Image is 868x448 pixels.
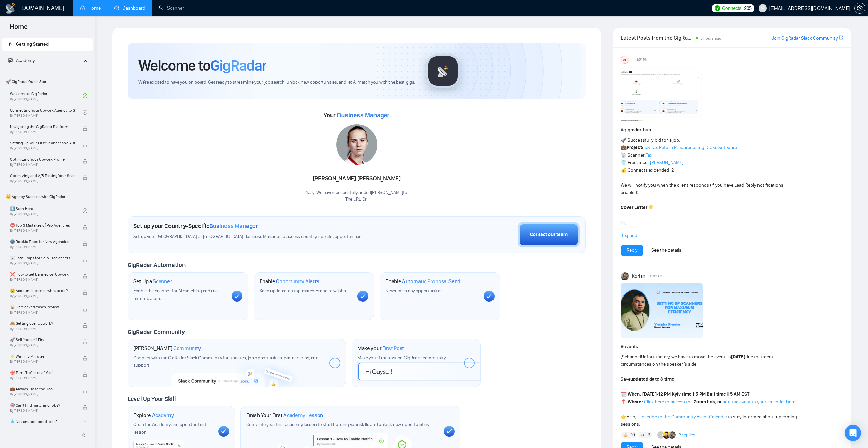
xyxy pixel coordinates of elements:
[518,222,580,247] button: Contact our team
[621,343,843,350] h1: # events
[138,56,266,75] h1: Welcome to
[723,399,795,405] a: add the event to your calendar here
[650,160,683,165] a: [PERSON_NAME]
[10,287,75,294] span: 😭 Account blocked: what to do?
[83,93,87,98] span: check-circle
[10,304,75,310] span: 🔓 Unblocked cases: review
[10,123,75,130] span: Navigating the GigRadar Platform
[133,278,172,285] h1: Set Up a
[80,5,101,11] a: homeHome
[133,422,206,435] span: Open the Academy and open the first lesson.
[10,376,75,380] span: By [PERSON_NAME]
[159,5,184,11] a: searchScanner
[621,354,641,360] span: @channel
[636,57,648,63] span: 3:51 PM
[694,399,722,405] strong: Zoom link, or
[10,238,75,245] span: 🌚 Rookie Traps for New Agencies
[260,278,320,285] h1: Enable
[621,283,703,338] img: F09DQRWLC0N-Event%20with%20Vlad%20Sharahov.png
[621,391,627,397] span: 🗓️
[385,278,460,285] h1: Enable
[621,205,654,211] strong: Cover Letter 👇
[839,35,843,40] span: export
[10,360,75,364] span: By [PERSON_NAME]
[133,288,220,301] span: Enable the scanner for AI matching and real-time job alerts.
[209,222,258,230] span: Business Manager
[3,190,92,203] span: 👑 Agency Success with GigRadar
[83,323,87,328] span: lock
[83,225,87,230] span: lock
[646,245,687,256] button: See the details
[630,376,676,382] strong: updated date & time:
[10,343,75,347] span: By [PERSON_NAME]
[644,399,693,405] a: Click here to access the
[83,372,87,377] span: lock
[83,405,87,410] span: lock
[128,261,185,269] span: GigRadar Automation
[382,345,404,352] span: First Post
[83,241,87,246] span: lock
[668,431,676,439] img: Korlan
[627,247,637,254] a: Reply
[10,255,75,261] span: ☠️ Fatal Traps for Solo Freelancers
[8,58,13,63] span: fund-projection-screen
[172,355,302,387] img: slackcommunity-bg.png
[679,432,695,438] a: 3replies
[133,355,319,368] span: Connect with the GigRadar Slack Community for updates, job opportunities, partnerships, and support.
[621,414,627,420] span: 👉
[621,272,629,280] img: Korlan
[10,310,75,315] span: By [PERSON_NAME]
[306,173,407,185] div: [PERSON_NAME] [PERSON_NAME]
[83,143,87,147] span: lock
[10,409,75,413] span: By [PERSON_NAME]
[722,4,742,12] span: Connects:
[642,391,657,397] strong: [DATE]
[83,307,87,312] span: lock
[845,425,861,441] div: Open Intercom Messenger
[623,433,628,437] img: 👍
[357,355,446,361] span: Make your first post on GigRadar community.
[385,288,443,294] span: Never miss any opportunities.
[839,34,843,41] a: export
[357,345,404,352] h1: Make your
[10,278,75,282] span: By [PERSON_NAME]
[10,172,75,179] span: Optimizing and A/B Testing Your Scanner for Better Results
[10,369,75,376] span: 🎯 Turn “No” into a “Yes”
[324,112,389,119] span: Your
[83,258,87,262] span: lock
[83,339,87,344] span: lock
[10,327,75,331] span: By [PERSON_NAME]
[10,130,75,134] span: By [PERSON_NAME]
[10,336,75,343] span: 🚀 Sell Yourself First
[16,58,35,63] span: Academy
[83,175,87,180] span: lock
[83,159,87,164] span: lock
[10,146,75,150] span: By [PERSON_NAME]
[658,391,749,397] strong: 12 PM Kyiv time | 5 PM Bali time | 5 AM EST
[336,124,377,165] img: 1706119121283-multi-60.jpg
[663,431,670,439] img: Martin Lostak
[854,3,865,14] button: setting
[246,412,323,419] h1: Finish Your First
[632,273,645,280] span: Korlan
[5,3,16,14] img: logo
[133,345,201,352] h1: [PERSON_NAME]
[854,5,865,11] a: setting
[760,6,765,11] span: user
[627,145,643,150] strong: Project:
[650,273,662,279] span: 11:02 AM
[621,399,627,405] span: 📍
[133,412,174,419] h1: Explore
[4,22,33,36] span: Home
[8,42,13,46] span: rocket
[83,421,87,426] span: lock
[138,79,415,86] span: We're excited to have you on board. Get ready to streamline your job search, unlock new opportuni...
[10,156,75,163] span: Optimizing Your Upwork Profile
[210,56,266,75] span: GigRadar
[10,418,75,425] span: 💧 Not enough good jobs?
[10,179,75,183] span: By [PERSON_NAME]
[153,278,172,285] span: Scanner
[628,391,641,397] strong: When:
[3,75,92,88] span: 🚀 GigRadar Quick Start
[10,353,75,360] span: ⚡ Win in 5 Minutes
